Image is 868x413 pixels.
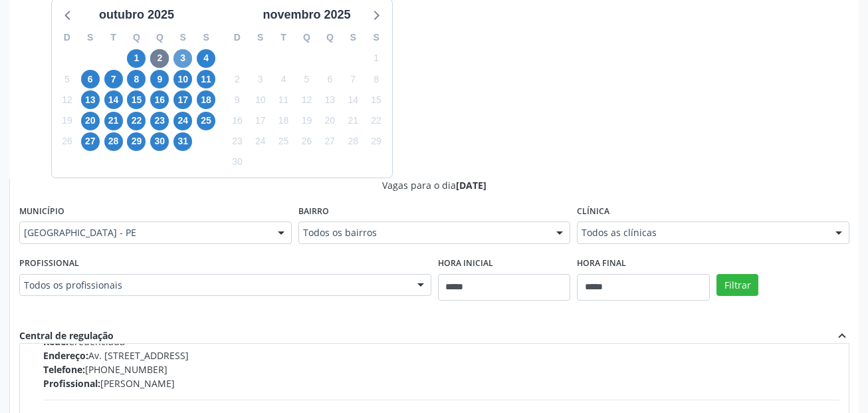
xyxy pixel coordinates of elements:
span: segunda-feira, 27 de outubro de 2025 [81,132,100,151]
span: quinta-feira, 27 de novembro de 2025 [320,132,339,151]
span: sexta-feira, 17 de outubro de 2025 [173,90,192,109]
span: sábado, 29 de novembro de 2025 [367,132,385,151]
span: sábado, 18 de outubro de 2025 [197,90,215,109]
span: segunda-feira, 10 de novembro de 2025 [251,90,270,109]
div: S [249,27,272,48]
span: sábado, 11 de outubro de 2025 [197,70,215,88]
label: Clínica [577,202,609,222]
label: Hora inicial [438,253,493,274]
span: Telefone: [43,363,85,376]
span: segunda-feira, 20 de outubro de 2025 [81,112,100,130]
span: quarta-feira, 1 de outubro de 2025 [127,49,146,68]
div: T [272,27,295,48]
span: terça-feira, 7 de outubro de 2025 [104,70,123,88]
span: Todos as clínicas [582,226,822,239]
label: Profissional [19,253,79,274]
div: [PERSON_NAME] [43,376,839,390]
span: quinta-feira, 13 de novembro de 2025 [320,90,339,109]
span: terça-feira, 18 de novembro de 2025 [274,112,293,130]
span: domingo, 26 de outubro de 2025 [58,132,76,151]
div: Central de regulação [19,329,114,343]
span: segunda-feira, 17 de novembro de 2025 [251,112,270,130]
span: Todos os profissionais [24,279,404,292]
div: S [365,27,388,48]
span: sexta-feira, 14 de novembro de 2025 [344,90,362,109]
span: quarta-feira, 5 de novembro de 2025 [297,70,316,88]
span: quarta-feira, 26 de novembro de 2025 [297,132,316,151]
div: Av. [STREET_ADDRESS] [43,348,839,362]
span: terça-feira, 4 de novembro de 2025 [274,70,293,88]
span: sexta-feira, 31 de outubro de 2025 [173,132,192,151]
span: quarta-feira, 22 de outubro de 2025 [127,112,146,130]
span: terça-feira, 28 de outubro de 2025 [104,132,123,151]
div: Q [295,27,318,48]
span: Endereço: [43,349,88,362]
div: D [226,27,249,48]
span: quarta-feira, 8 de outubro de 2025 [127,70,146,88]
span: domingo, 19 de outubro de 2025 [58,112,76,130]
div: S [342,27,365,48]
span: domingo, 2 de novembro de 2025 [228,70,247,88]
span: sábado, 1 de novembro de 2025 [367,49,385,68]
span: domingo, 30 de novembro de 2025 [228,153,247,172]
span: sábado, 25 de outubro de 2025 [197,112,215,130]
div: Q [318,27,342,48]
span: quarta-feira, 15 de outubro de 2025 [127,90,146,109]
span: quinta-feira, 2 de outubro de 2025 [150,49,169,68]
span: quinta-feira, 20 de novembro de 2025 [320,112,339,130]
span: sábado, 4 de outubro de 2025 [197,49,215,68]
span: domingo, 9 de novembro de 2025 [228,90,247,109]
span: sexta-feira, 24 de outubro de 2025 [173,112,192,130]
span: quarta-feira, 12 de novembro de 2025 [297,90,316,109]
label: Hora final [577,253,626,274]
span: quinta-feira, 16 de outubro de 2025 [150,90,169,109]
span: sábado, 15 de novembro de 2025 [367,90,385,109]
div: Q [148,27,171,48]
div: outubro 2025 [94,6,179,24]
button: Filtrar [716,274,758,297]
span: segunda-feira, 13 de outubro de 2025 [81,90,100,109]
span: domingo, 16 de novembro de 2025 [228,112,247,130]
span: Todos os bairros [303,226,544,239]
span: sexta-feira, 10 de outubro de 2025 [173,70,192,88]
div: S [78,27,102,48]
i: expand_less [835,329,849,343]
span: Profissional: [43,377,100,390]
span: sexta-feira, 21 de novembro de 2025 [344,112,362,130]
label: Município [19,202,64,222]
div: Vagas para o dia [19,178,849,192]
span: quinta-feira, 6 de novembro de 2025 [320,70,339,88]
span: [GEOGRAPHIC_DATA] - PE [24,226,265,239]
span: terça-feira, 11 de novembro de 2025 [274,90,293,109]
span: terça-feira, 14 de outubro de 2025 [104,90,123,109]
span: sexta-feira, 3 de outubro de 2025 [173,49,192,68]
div: D [56,27,79,48]
span: terça-feira, 25 de novembro de 2025 [274,132,293,151]
span: segunda-feira, 3 de novembro de 2025 [251,70,270,88]
span: quinta-feira, 23 de outubro de 2025 [150,112,169,130]
div: novembro 2025 [257,6,356,24]
span: quinta-feira, 30 de outubro de 2025 [150,132,169,151]
span: [DATE] [456,179,487,192]
span: sábado, 8 de novembro de 2025 [367,70,385,88]
span: sexta-feira, 7 de novembro de 2025 [344,70,362,88]
div: T [102,27,125,48]
span: quarta-feira, 19 de novembro de 2025 [297,112,316,130]
span: sábado, 22 de novembro de 2025 [367,112,385,130]
div: [PHONE_NUMBER] [43,362,839,376]
label: Bairro [298,202,329,222]
span: terça-feira, 21 de outubro de 2025 [104,112,123,130]
span: segunda-feira, 24 de novembro de 2025 [251,132,270,151]
div: S [171,27,195,48]
span: segunda-feira, 6 de outubro de 2025 [81,70,100,88]
div: Q [125,27,148,48]
span: quinta-feira, 9 de outubro de 2025 [150,70,169,88]
span: domingo, 23 de novembro de 2025 [228,132,247,151]
span: domingo, 12 de outubro de 2025 [58,90,76,109]
span: quarta-feira, 29 de outubro de 2025 [127,132,146,151]
div: S [195,27,218,48]
span: domingo, 5 de outubro de 2025 [58,70,76,88]
span: sexta-feira, 28 de novembro de 2025 [344,132,362,151]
